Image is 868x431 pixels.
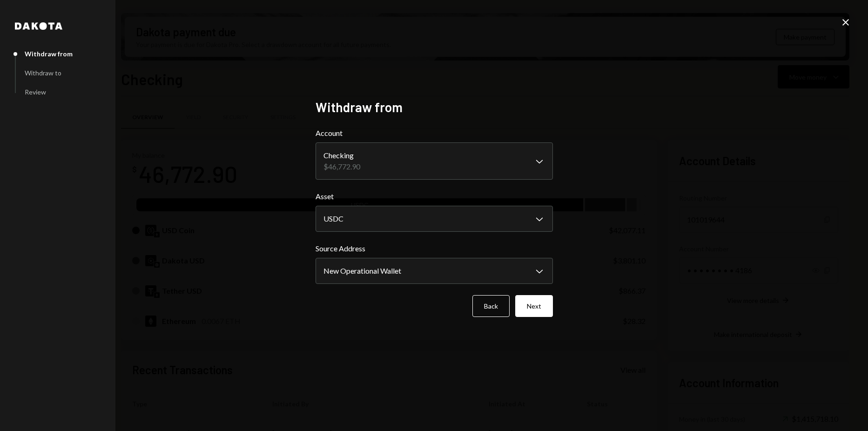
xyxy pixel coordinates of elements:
div: Withdraw from [25,50,73,58]
div: Withdraw to [25,69,61,77]
div: Review [25,88,46,96]
button: Next [515,295,553,317]
label: Account [316,128,553,139]
label: Source Address [316,243,553,254]
button: Account [316,142,553,180]
button: Source Address [316,258,553,284]
button: Asset [316,206,553,232]
label: Asset [316,191,553,202]
button: Back [472,295,510,317]
h2: Withdraw from [316,98,553,116]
